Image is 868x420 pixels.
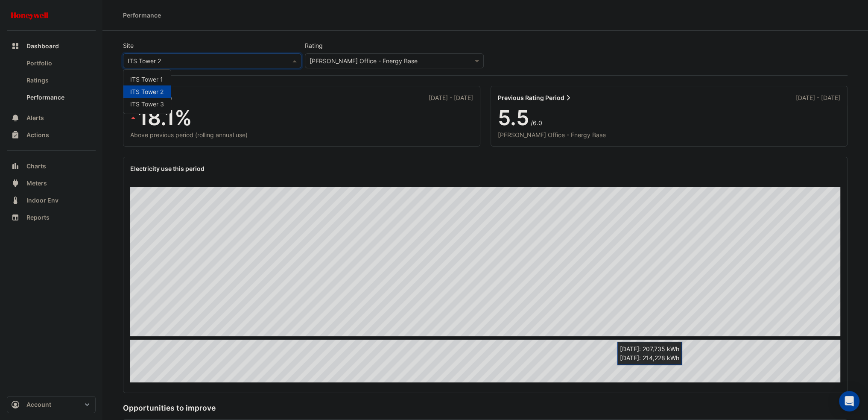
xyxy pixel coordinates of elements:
[11,162,20,170] app-icon: Charts
[123,70,171,114] div: Options List
[498,93,572,102] a: Previous Rating Period
[7,175,96,192] button: Meters
[7,126,96,144] button: Actions
[138,106,192,130] span: 18.1%
[26,162,46,170] span: Charts
[130,88,164,95] span: ITS Tower 2
[11,114,20,122] app-icon: Alerts
[130,76,163,83] span: ITS Tower 1
[7,109,96,126] button: Alerts
[26,179,47,188] span: Meters
[11,213,20,222] app-icon: Reports
[123,41,134,50] label: Site
[26,42,59,50] span: Dashboard
[10,7,49,24] img: Company Logo
[26,213,50,222] span: Reports
[11,42,20,50] app-icon: Dashboard
[123,403,848,412] h5: Opportunities to improve
[7,209,96,226] button: Reports
[839,391,859,411] div: Open Intercom Messenger
[123,11,161,20] div: Performance
[11,196,20,205] app-icon: Indoor Env
[429,93,473,102] div: [DATE] - [DATE]
[7,38,96,55] button: Dashboard
[20,72,96,89] a: Ratings
[130,100,164,108] span: ITS Tower 3
[20,55,96,72] a: Portfolio
[498,130,841,139] div: [PERSON_NAME] Office - Energy Base
[11,131,20,139] app-icon: Actions
[130,164,840,173] div: Electricity use this period
[130,130,473,139] div: Above previous period (rolling annual use)
[305,41,323,50] label: Rating
[7,192,96,209] button: Indoor Env
[20,89,96,106] a: Performance
[7,55,96,109] div: Dashboard
[7,158,96,175] button: Charts
[26,400,51,409] span: Account
[11,179,20,188] app-icon: Meters
[26,196,58,205] span: Indoor Env
[498,105,529,130] span: 5.5
[7,396,96,413] button: Account
[796,93,840,102] div: [DATE] - [DATE]
[531,119,542,126] span: /6.0
[26,131,49,139] span: Actions
[26,114,44,122] span: Alerts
